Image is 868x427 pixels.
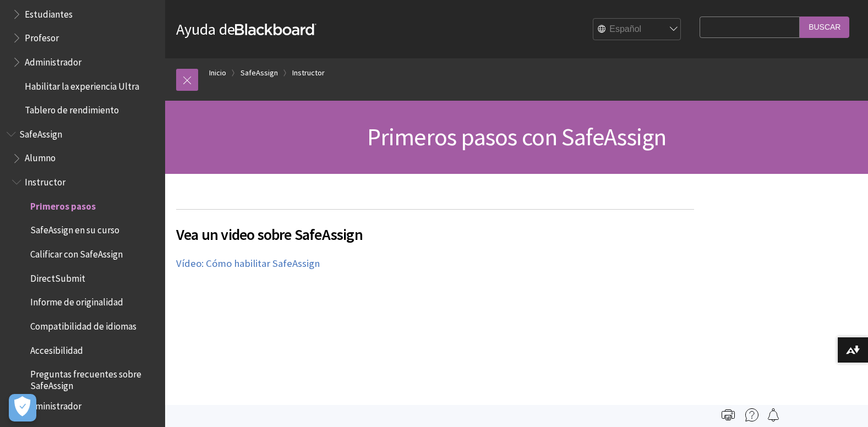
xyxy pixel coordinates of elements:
[176,209,694,246] h2: Vea un video sobre SafeAssign
[25,149,56,164] span: Alumno
[25,173,65,188] span: Instructor
[722,408,735,421] img: Print
[176,257,320,270] a: Vídeo: Cómo habilitar SafeAssign
[593,19,681,41] select: Site Language Selector
[767,408,780,421] img: Follow this page
[176,19,316,39] a: Ayuda deBlackboard
[25,5,73,20] span: Estudiantes
[30,293,123,308] span: Informe de originalidad
[19,125,62,140] span: SafeAssign
[7,125,159,415] nav: Book outline for Blackboard SafeAssign
[25,53,81,68] span: Administrador
[25,29,59,43] span: Profesor
[25,397,81,412] span: Administrador
[25,101,119,116] span: Tablero de rendimiento
[30,341,83,356] span: Accesibilidad
[292,66,325,80] a: Instructor
[800,17,849,38] input: Buscar
[745,408,758,421] img: More help
[30,197,96,212] span: Primeros pasos
[25,77,139,92] span: Habilitar la experiencia Ultra
[235,24,316,35] strong: Blackboard
[30,317,137,332] span: Compatibilidad de idiomas
[9,394,36,421] button: Abrir preferencias
[367,122,667,152] span: Primeros pasos con SafeAssign
[30,365,157,391] span: Preguntas frecuentes sobre SafeAssign
[30,269,85,284] span: DirectSubmit
[30,245,123,260] span: Calificar con SafeAssign
[241,66,278,80] a: SafeAssign
[30,221,119,236] span: SafeAssign en su curso
[209,66,226,80] a: Inicio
